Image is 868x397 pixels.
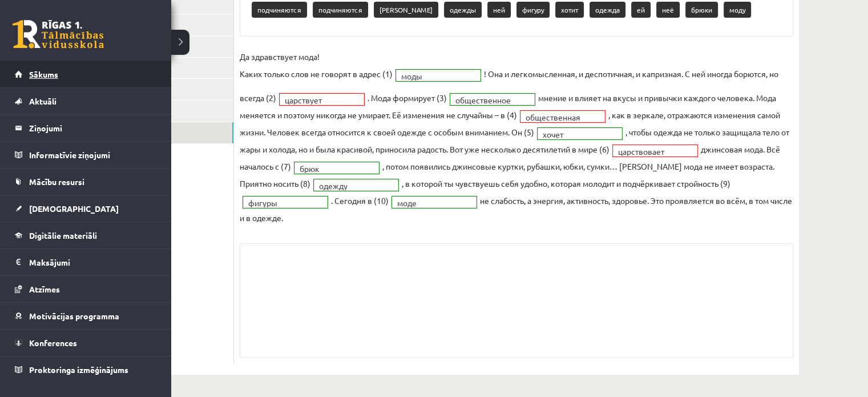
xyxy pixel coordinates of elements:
p: ней [487,2,511,18]
a: Mācību resursi [15,169,157,195]
span: Proktoringa izmēģinājums [29,364,128,375]
legend: Maksājumi [29,249,157,275]
p: брюки [685,2,718,18]
span: одежду [319,180,383,191]
p: ей [631,2,651,18]
span: Digitālie materiāli [29,230,97,240]
span: [DEMOGRAPHIC_DATA] [29,203,119,214]
p: подчиняются [252,2,307,18]
a: Proktoringa izmēģinājums [15,356,157,383]
a: Digitālie materiāli [15,222,157,248]
a: Sākums [15,61,157,87]
p: неё [656,2,680,18]
a: моды [396,70,481,81]
span: Aktuāli [29,96,56,106]
a: царствовает [613,145,697,157]
a: Motivācijas programma [15,303,157,329]
a: Aktuāli [15,88,157,114]
a: Informatīvie ziņojumi [15,142,157,168]
a: общественное [450,94,535,105]
span: фигуры [248,197,312,208]
span: Motivācijas programma [29,311,119,321]
span: общественная [526,111,590,123]
p: одежды [444,2,482,18]
a: царствует [280,94,364,105]
a: моде [392,197,477,208]
p: подчиняются [313,2,368,18]
a: Maksājumi [15,249,157,275]
legend: Ziņojumi [29,115,157,141]
span: Atzīmes [29,284,60,294]
span: Konferences [29,338,77,348]
span: царствовает [618,146,682,157]
p: Да здравствует мода! Каких только слов не говорят в адрес (1) [240,48,393,82]
span: брюк [300,163,364,174]
a: Rīgas 1. Tālmācības vidusskola [13,20,104,49]
a: фигуры [243,197,328,208]
legend: Informatīvie ziņojumi [29,142,157,168]
span: царствует [285,94,349,106]
span: общественное [455,94,519,106]
span: моды [401,70,465,82]
p: фигуру [516,2,550,18]
a: [DEMOGRAPHIC_DATA] [15,195,157,222]
a: общественная [520,111,605,122]
p: [PERSON_NAME] [374,2,438,18]
a: брюк [294,162,379,174]
a: Ziņojumi [15,115,157,141]
span: моде [397,197,461,208]
span: Mācību resursi [29,177,84,187]
a: Konferences [15,330,157,356]
a: Atzīmes [15,276,157,302]
a: хочет [538,128,622,139]
a: одежду [314,179,398,191]
span: хочет [543,129,607,140]
p: одежда [590,2,625,18]
p: хотит [555,2,584,18]
fieldset: ! Она и легкомысленная, и деспотичная, и капризная. С ней иногда борются, но всегда (2) . Мода фо... [240,48,793,226]
span: Sākums [29,69,58,79]
p: моду [724,2,751,18]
